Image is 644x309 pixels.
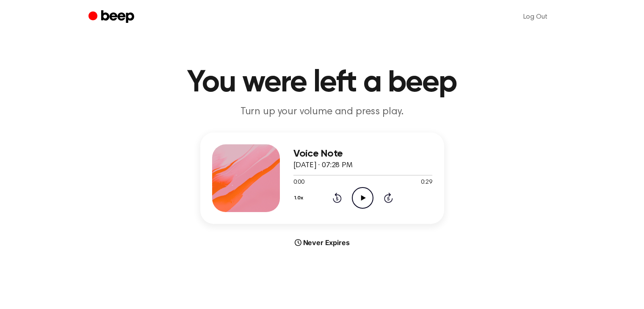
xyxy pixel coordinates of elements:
span: [DATE] · 07:28 PM [293,162,353,169]
a: Log Out [515,7,556,27]
button: 1.0x [293,191,307,205]
h3: Voice Note [293,148,432,160]
span: 0:00 [293,178,304,187]
div: Never Expires [200,237,444,248]
span: 0:29 [421,178,432,187]
p: Turn up your volume and press play. [160,105,485,119]
a: Beep [88,9,136,25]
h1: You were left a beep [105,68,539,98]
